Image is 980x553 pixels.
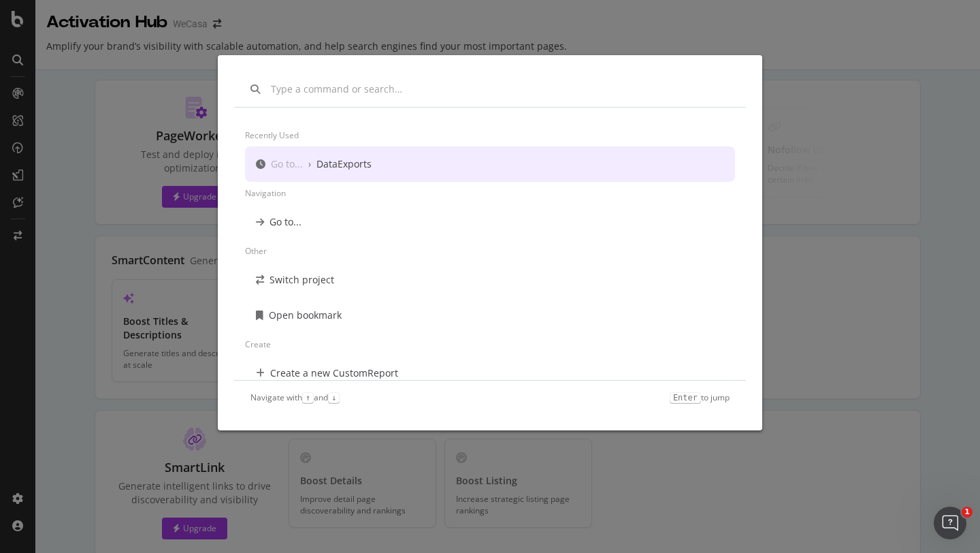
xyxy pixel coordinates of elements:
[962,507,973,518] span: 1
[245,182,735,204] div: Navigation
[670,392,730,403] div: to jump
[271,82,730,96] input: Type a command or search…
[269,215,301,229] div: Go to...
[245,124,735,146] div: Recently used
[308,157,311,171] div: ›
[271,157,303,171] div: Go to...
[302,392,314,403] kbd: ↑
[218,55,762,430] div: modal
[670,392,701,403] kbd: Enter
[269,273,334,287] div: Switch project
[245,240,735,262] div: Other
[934,507,966,539] iframe: Intercom live chat
[269,309,342,322] div: Open bookmark
[316,157,372,171] div: DataExports
[328,392,340,403] kbd: ↓
[250,392,340,403] div: Navigate with and
[270,366,398,380] div: Create a new CustomReport
[245,333,735,355] div: Create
